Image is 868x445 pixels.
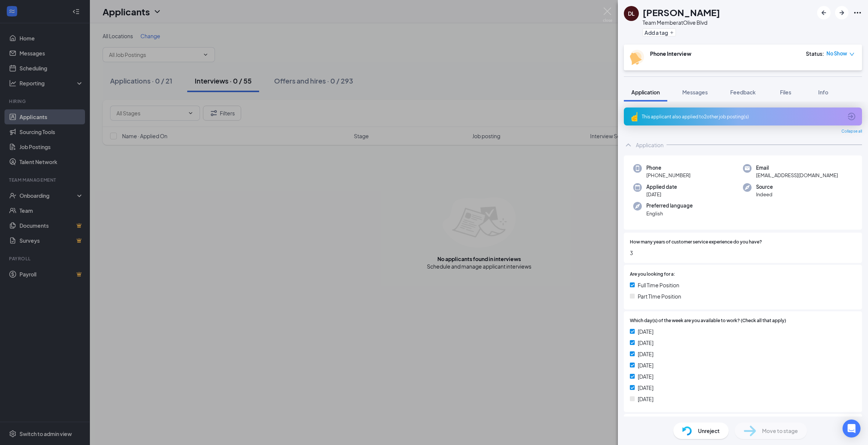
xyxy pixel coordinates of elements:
[638,327,653,336] span: [DATE]
[762,427,798,435] span: Move to stage
[853,8,862,17] svg: Ellipses
[682,89,708,96] span: Messages
[670,30,674,35] svg: Plus
[756,183,773,191] span: Source
[638,361,653,369] span: [DATE]
[630,249,856,257] span: 3
[631,89,660,96] span: Application
[646,202,693,209] span: Preferred language
[630,271,675,278] span: Are you looking for a:
[638,384,653,392] span: [DATE]
[646,210,693,217] span: English
[638,281,679,289] span: Full Time Position
[849,52,855,57] span: down
[646,164,691,172] span: Phone
[630,317,786,324] span: Which day(s) of the week are you available to work? (Check all that apply)
[643,28,676,36] button: PlusAdd a tag
[636,141,664,149] div: Application
[843,420,861,438] div: Open Intercom Messenger
[638,395,653,403] span: [DATE]
[756,191,773,198] span: Indeed
[806,50,824,57] div: Status :
[638,350,653,358] span: [DATE]
[643,6,720,19] h1: [PERSON_NAME]
[817,6,831,19] button: ArrowLeftNew
[819,8,828,17] svg: ArrowLeftNew
[646,172,691,179] span: [PHONE_NUMBER]
[638,339,653,347] span: [DATE]
[780,89,791,96] span: Files
[624,140,633,149] svg: ChevronUp
[638,292,681,300] span: Part TIme Position
[698,427,720,435] span: Unreject
[646,191,677,198] span: [DATE]
[730,89,756,96] span: Feedback
[826,50,847,57] span: No Show
[643,19,720,26] div: Team Member at Olive Blvd
[642,113,843,120] div: This applicant also applied to 2 other job posting(s)
[650,50,691,57] b: Phone Interview
[628,10,635,17] div: DL
[646,183,677,191] span: Applied date
[818,89,828,96] span: Info
[638,372,653,381] span: [DATE]
[835,6,849,19] button: ArrowRight
[630,239,762,246] span: How many years of customer service experience do you have?
[837,8,846,17] svg: ArrowRight
[841,128,862,134] span: Collapse all
[756,172,838,179] span: [EMAIL_ADDRESS][DOMAIN_NAME]
[847,112,856,121] svg: ArrowCircle
[756,164,838,172] span: Email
